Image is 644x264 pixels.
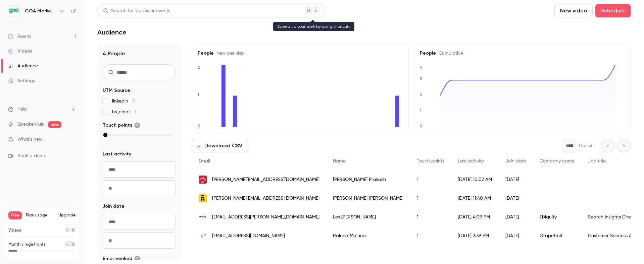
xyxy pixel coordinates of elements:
[410,208,451,226] div: 1
[410,170,451,189] div: 1
[212,214,319,221] span: [EMAIL_ADDRESS][PERSON_NAME][DOMAIN_NAME]
[197,92,199,97] text: 1
[48,121,61,128] span: new
[420,50,625,57] h5: People
[8,211,22,219] span: Free
[103,255,140,262] span: Email verified
[103,233,176,249] input: To
[451,189,499,208] div: [DATE] 11:40 AM
[410,226,451,245] div: 1
[112,98,135,105] span: linkedin
[533,208,581,226] div: Ebiquity
[65,243,68,247] span: 4
[499,170,533,189] div: [DATE]
[135,110,136,114] span: 1
[326,226,410,245] div: Raluca Mainea
[8,242,46,248] p: Monthly registrants
[198,65,200,70] text: 2
[554,4,593,17] button: New video
[410,189,451,208] div: 1
[451,208,499,226] div: [DATE] 4:09 PM
[212,176,319,183] span: [PERSON_NAME][EMAIL_ADDRESS][DOMAIN_NAME]
[17,106,27,113] span: Help
[579,142,596,149] p: Out of 1
[8,106,76,113] li: help-dropdown-opener
[499,189,533,208] div: [DATE]
[58,213,76,218] button: Upgrade
[540,159,575,163] span: Company name
[451,226,499,245] div: [DATE] 3:39 PM
[199,159,210,163] span: Email
[8,6,19,16] img: GOA Marketing
[8,33,31,40] div: Events
[419,108,421,112] text: 1
[212,233,285,240] span: [EMAIL_ADDRESS][DOMAIN_NAME]
[326,208,410,226] div: Les [PERSON_NAME]
[420,76,422,81] text: 3
[458,159,484,163] span: Last activity
[588,159,606,163] span: Job title
[505,159,526,163] span: Join date
[26,213,54,218] span: Plan usage
[132,99,135,104] span: 3
[436,51,463,56] span: Cumulative
[17,136,43,143] span: What's new
[103,122,140,129] span: Touch points
[103,50,176,58] h1: 4 People
[192,139,248,152] button: Download CSV
[17,121,44,128] a: SpeakerHub
[25,8,56,14] h6: GOA Marketing
[326,170,410,189] div: [PERSON_NAME] Prakash
[97,28,127,36] h1: Audience
[499,226,533,245] div: [DATE]
[103,180,176,196] input: To
[103,87,130,94] span: UTM Source
[112,109,136,115] span: hs_email
[199,232,207,240] img: grapefruit.ro
[8,77,35,84] div: Settings
[17,152,46,159] span: Book a demo
[66,227,76,234] p: / 10
[199,213,207,221] img: ebiquity.com
[103,214,176,230] input: From
[420,65,423,70] text: 4
[533,226,581,245] div: Grapefruit
[103,133,107,137] div: max
[103,203,125,210] span: Join date
[199,194,207,202] img: thebalanceagency.com
[451,170,499,189] div: [DATE] 10:02 AM
[8,48,32,55] div: Videos
[199,176,207,184] img: globalrelay.net
[595,4,631,17] button: Schedule
[198,50,403,57] h5: People
[8,63,38,69] div: Audience
[419,123,423,128] text: 0
[103,161,176,178] input: From
[65,242,76,248] p: / 30
[103,151,131,157] span: Last activity
[212,195,319,202] span: [PERSON_NAME][EMAIL_ADDRESS][DOMAIN_NAME]
[8,227,21,234] p: Videos
[197,123,200,128] text: 0
[499,208,533,226] div: [DATE]
[420,92,422,97] text: 2
[333,159,346,163] span: Name
[66,228,68,233] span: 0
[326,189,410,208] div: [PERSON_NAME] [PERSON_NAME]
[417,159,444,163] span: Touch points
[214,51,244,56] span: New per day
[103,7,170,14] div: Search for videos or events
